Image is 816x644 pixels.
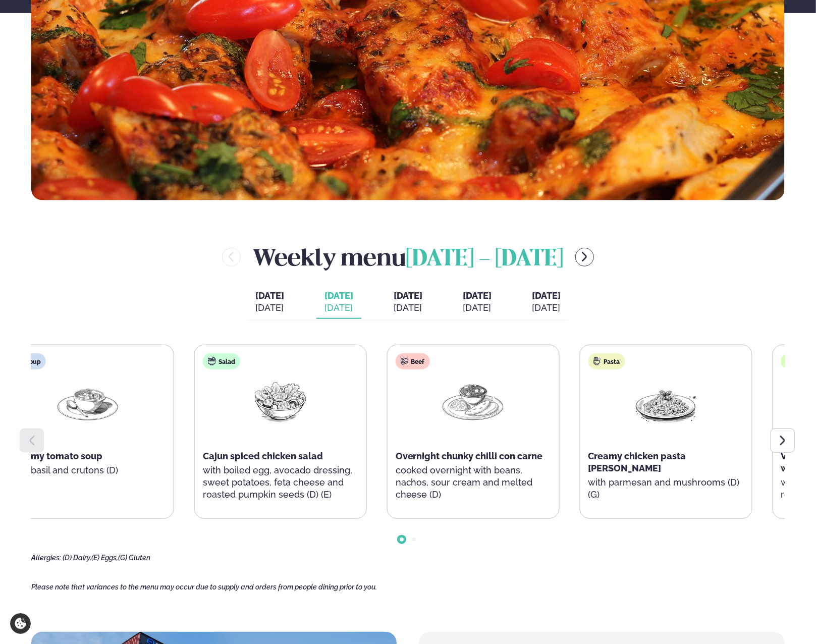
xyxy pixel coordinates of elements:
div: Beef [396,353,430,369]
img: Salad.png [248,378,313,424]
span: Overnight chunky chilli con carne [396,451,543,461]
span: (E) Eggs, [91,554,118,562]
h2: Weekly menu [253,241,563,274]
span: Allergies: [31,554,61,562]
button: [DATE] [DATE] [386,286,430,319]
img: Curry-Rice-Naan.png [441,378,506,424]
span: Creamy tomato soup [10,451,102,461]
div: [DATE] [394,302,422,314]
span: Please note that variances to the menu may occur due to supply and orders from people dining prio... [31,583,377,591]
button: [DATE] [DATE] [247,286,292,319]
button: menu-btn-left [222,248,241,266]
button: [DATE] [DATE] [316,286,361,319]
span: [DATE] [394,290,422,301]
div: [DATE] [532,302,561,314]
p: cooked overnight with beans, nachos, sour cream and melted cheese (D) [396,464,551,501]
span: [DATE] [324,290,353,302]
p: with basil and crutons (D) [10,464,166,476]
button: [DATE] [DATE] [455,286,500,319]
p: with boiled egg, avocado dressing, sweet potatoes, feta cheese and roasted pumpkin seeds (D) (E) [203,464,358,501]
button: menu-btn-right [575,248,594,266]
div: Soup [10,353,46,369]
a: Cookie settings [10,613,31,634]
img: Soup.png [56,378,120,424]
span: (D) Dairy, [63,554,91,562]
span: [DATE] [532,290,561,301]
div: Pasta [588,353,625,369]
span: Creamy chicken pasta [PERSON_NAME] [588,451,686,473]
span: Go to slide 2 [412,538,416,542]
div: Salad [203,353,240,369]
img: Spagetti.png [634,378,698,424]
img: beef.svg [401,357,409,365]
span: Cajun spiced chicken salad [203,451,323,461]
span: [DATE] - [DATE] [406,248,563,271]
span: [DATE] [463,290,492,301]
img: salad.svg [208,357,216,365]
div: [DATE] [463,302,492,314]
div: [DATE] [255,302,284,314]
p: with parmesan and mushrooms (D) (G) [588,476,744,501]
span: [DATE] [255,290,284,301]
span: Go to slide 1 [400,538,404,542]
button: [DATE] [DATE] [524,286,569,319]
span: (G) Gluten [118,554,150,562]
img: pasta.svg [593,357,602,365]
div: [DATE] [324,302,353,314]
